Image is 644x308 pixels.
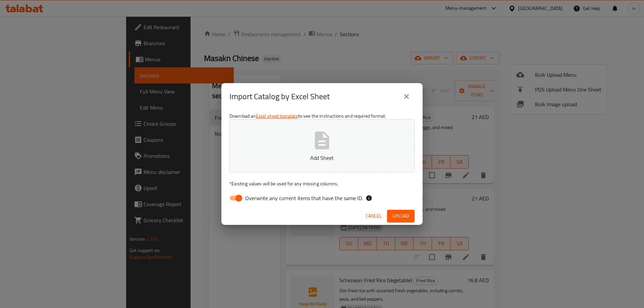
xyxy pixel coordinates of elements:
[256,112,298,120] a: Excel sheet template
[398,88,415,105] button: close
[229,180,415,187] p: Existing values will be used for any missing columns.
[221,110,423,207] div: Download an to see the instructions and required format.
[366,195,372,201] svg: If the overwrite option isn't selected, then the items that match an existing ID will be ignored ...
[363,210,384,222] button: Cancel
[229,91,330,102] h2: Import Catalog by Excel Sheet
[366,212,382,220] span: Cancel
[240,154,404,162] p: Add Sheet
[229,119,415,172] button: Add Sheet
[245,194,363,202] span: Overwrite any current items that have the same ID.
[387,210,415,222] button: Upload
[392,212,409,220] span: Upload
